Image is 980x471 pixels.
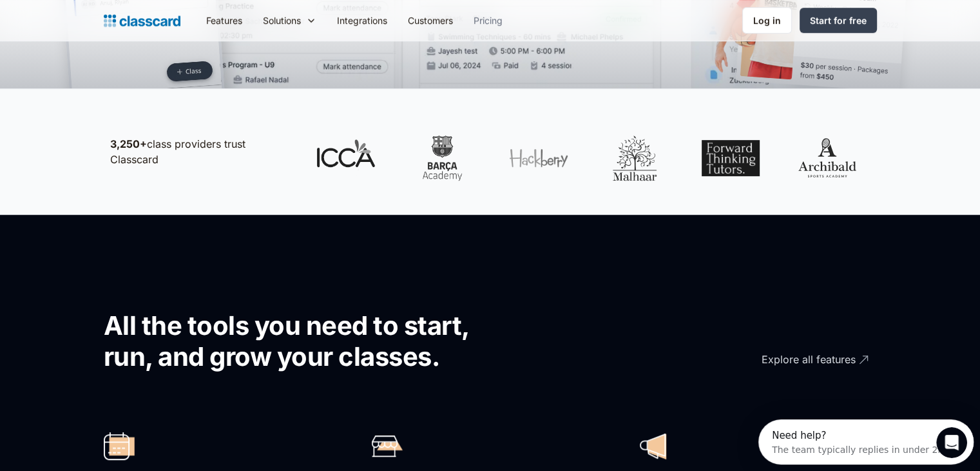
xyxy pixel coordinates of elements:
div: The team typically replies in under 2m [14,21,188,35]
div: Open Intercom Messenger [5,5,226,41]
div: Explore all features [762,342,856,367]
div: Need help? [14,11,188,21]
a: Features [196,6,253,35]
div: Log in [753,14,781,27]
div: Solutions [253,6,327,35]
a: Log in [742,7,792,34]
h2: All the tools you need to start, run, and grow your classes. [104,310,513,372]
a: Explore all features [690,342,870,377]
a: Pricing [463,6,513,35]
strong: 3,250+ [110,137,147,150]
a: Integrations [327,6,398,35]
iframe: Intercom live chat [936,427,967,458]
a: Logo [104,12,180,30]
a: Customers [398,6,463,35]
iframe: Intercom live chat discovery launcher [758,419,974,465]
p: class providers trust Classcard [110,136,291,167]
div: Solutions [263,14,301,27]
div: Start for free [810,14,867,27]
a: Start for free [800,8,877,33]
